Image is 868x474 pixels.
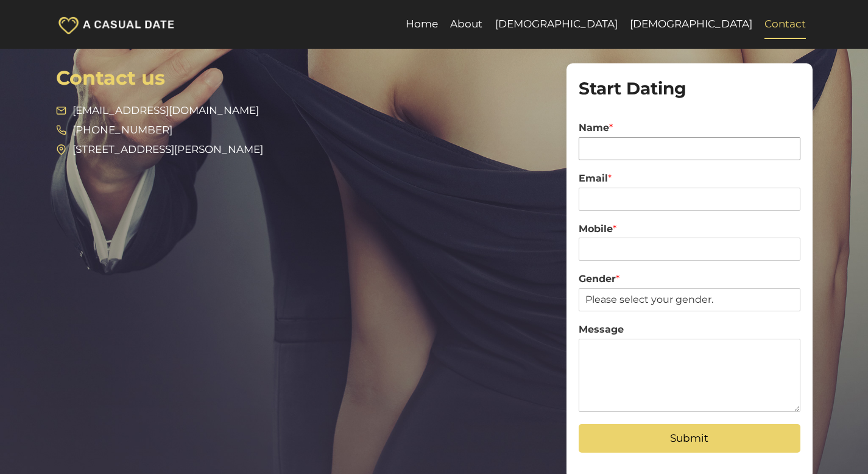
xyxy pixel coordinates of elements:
label: Email [579,172,800,185]
label: Message [579,324,800,336]
label: Gender [579,273,800,286]
label: Name [579,122,800,135]
img: A Casual Date [56,13,178,36]
a: [DEMOGRAPHIC_DATA] [624,10,758,39]
input: Mobile [579,238,800,261]
label: Mobile [579,223,800,236]
a: About [444,10,489,39]
h2: Start Dating [579,76,800,101]
nav: Primary [400,10,813,39]
a: Home [400,10,444,39]
span: [PHONE_NUMBER] [72,122,172,138]
a: [DEMOGRAPHIC_DATA] [489,10,623,39]
button: Submit [579,424,800,453]
span: [STREET_ADDRESS][PERSON_NAME] [72,141,263,158]
h1: Contact us [56,63,548,93]
span: [EMAIL_ADDRESS][DOMAIN_NAME] [72,102,259,119]
a: Contact [758,10,812,39]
